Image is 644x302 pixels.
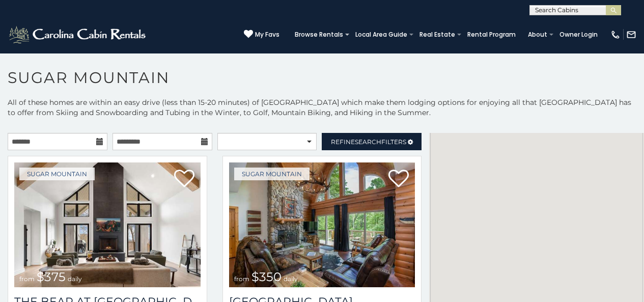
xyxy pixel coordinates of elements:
[350,28,412,42] a: Local Area Guide
[174,169,194,190] a: Add to favorites
[37,269,66,284] span: $375
[554,28,603,42] a: Owner Login
[414,28,460,42] a: Real Estate
[14,162,201,287] a: from $375 daily
[229,162,415,287] a: from $350 daily
[355,138,381,146] span: Search
[251,269,282,284] span: $350
[284,275,298,283] span: daily
[331,138,406,146] span: Refine Filters
[388,169,409,190] a: Add to favorites
[68,275,82,283] span: daily
[19,168,95,180] a: Sugar Mountain
[610,30,621,40] img: phone-regular-white.png
[234,275,249,283] span: from
[322,133,422,150] a: RefineSearchFilters
[19,275,35,283] span: from
[8,24,149,45] img: White-1-2.png
[244,30,279,40] a: My Favs
[255,30,279,39] span: My Favs
[626,30,636,40] img: mail-regular-white.png
[290,28,348,42] a: Browse Rentals
[14,162,201,287] img: 1714387646_thumbnail.jpeg
[229,162,415,287] img: 1714398141_thumbnail.jpeg
[234,168,310,180] a: Sugar Mountain
[523,28,552,42] a: About
[462,28,521,42] a: Rental Program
